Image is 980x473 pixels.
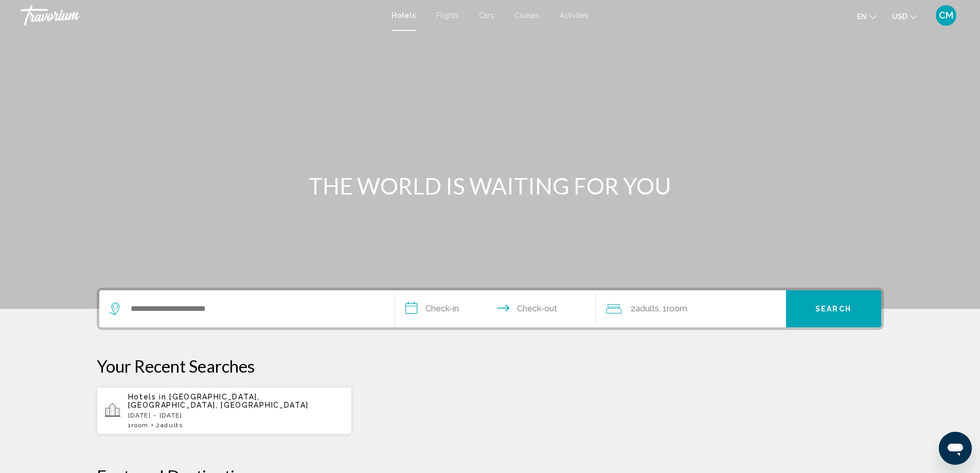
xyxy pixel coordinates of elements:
button: Search [786,290,881,327]
span: [GEOGRAPHIC_DATA], [GEOGRAPHIC_DATA], [GEOGRAPHIC_DATA] [128,393,309,409]
a: Flights [436,11,458,20]
span: 2 [631,302,659,316]
button: Change language [857,9,877,24]
p: Your Recent Searches [97,356,884,376]
p: [DATE] - [DATE] [128,412,344,419]
a: Travorium [21,5,381,26]
span: Adults [161,422,183,429]
span: Adults [635,304,659,313]
button: Travelers: 2 adults, 0 children [596,290,786,327]
button: User Menu [933,5,959,26]
a: Hotels [391,11,416,20]
span: Hotels in [128,393,167,401]
h1: THE WORLD IS WAITING FOR YOU [297,172,683,199]
a: Cruises [514,11,539,20]
div: Search widget [99,290,881,327]
span: Room [667,304,687,313]
span: , 1 [659,302,687,316]
span: 2 [156,422,183,429]
button: Check in and out dates [395,290,596,327]
span: en [857,12,867,21]
span: 1 [128,422,149,429]
button: Hotels in [GEOGRAPHIC_DATA], [GEOGRAPHIC_DATA], [GEOGRAPHIC_DATA][DATE] - [DATE]1Room2Adults [97,387,352,435]
iframe: Button to launch messaging window [939,432,972,465]
span: CM [939,10,953,21]
span: USD [892,12,907,21]
a: Activities [560,11,589,20]
span: Room [131,422,149,429]
span: Search [815,305,851,313]
button: Change currency [892,9,917,24]
a: Cars [479,11,494,20]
